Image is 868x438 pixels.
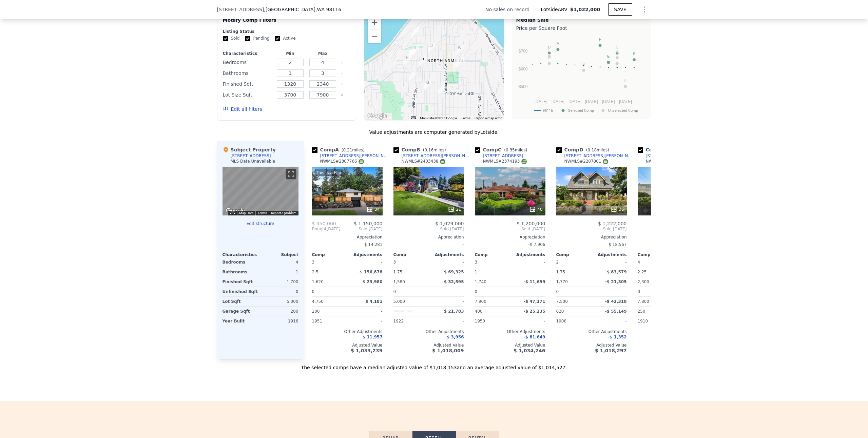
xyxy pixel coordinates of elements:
[587,148,597,152] span: 0.18
[593,287,627,296] div: -
[598,221,627,226] span: $ 1,222,000
[568,99,581,104] text: [DATE]
[359,159,364,164] img: NWMLS Logo
[556,299,568,304] span: 7,500
[638,146,693,153] div: Comp E
[444,309,464,314] span: $ 21,783
[366,112,388,121] img: Google
[475,146,530,153] div: Comp C
[223,106,262,112] button: Edit all filters
[556,226,627,232] span: Sold [DATE]
[521,159,527,164] img: NWMLS Logo
[638,329,708,334] div: Other Adjustments
[646,159,690,164] div: NWMLS # 2364711
[512,257,545,267] div: -
[312,329,383,334] div: Other Adjustments
[556,267,590,277] div: 1.75
[475,226,545,232] span: Sold [DATE]
[223,36,240,41] label: Sold
[224,207,247,215] a: Open this area in Google Maps (opens a new window)
[347,252,383,257] div: Adjustments
[320,159,364,164] div: NWMLS # 2307766
[339,148,367,152] span: ( miles)
[638,3,651,16] button: Show Options
[638,279,649,284] span: 2,300
[593,316,627,326] div: -
[475,260,478,265] span: 3
[475,234,545,240] div: Appreciation
[365,299,382,304] span: $ 4,181
[223,36,228,41] input: Sold
[595,348,626,353] span: $ 1,018,297
[454,58,461,69] div: 2647 Walnut Ave SW
[556,153,635,159] a: [STREET_ADDRESS][PERSON_NAME]
[516,33,647,118] div: A chart.
[616,45,618,49] text: C
[312,260,315,265] span: 3
[510,252,545,257] div: Adjustments
[393,153,472,159] a: [STREET_ADDRESS][PERSON_NAME]
[616,50,618,54] text: J
[638,342,708,348] div: Adjusted Value
[475,267,509,277] div: 1
[440,159,445,164] img: NWMLS Logo
[603,159,608,164] img: NWMLS Logo
[312,252,347,257] div: Comp
[320,153,391,159] div: [STREET_ADDRESS][PERSON_NAME]
[393,267,427,277] div: 1.75
[518,67,527,71] text: $600
[312,299,324,304] span: 4,750
[245,36,269,41] label: Pending
[568,108,594,113] text: Selected Comp
[619,99,632,104] text: [DATE]
[551,99,564,104] text: [DATE]
[442,270,464,274] span: -$ 69,325
[475,153,523,159] a: [STREET_ADDRESS]
[343,148,352,152] span: 0.21
[366,112,388,121] a: Open this area in Google Maps (opens a new window)
[638,289,640,294] span: 0
[548,56,551,60] text: G
[475,289,478,294] span: 0
[223,297,259,306] div: Lot Sqft
[438,84,445,96] div: 3206 44th Ave SW
[570,7,600,12] span: $1,022,000
[223,167,298,215] div: Map
[368,29,381,43] button: Zoom out
[475,316,509,326] div: 1950
[308,51,338,56] div: Max
[432,348,464,353] span: $ 1,018,009
[514,348,545,353] span: $ 1,034,246
[409,70,417,82] div: 4914 SW Stevens St
[534,99,547,104] text: [DATE]
[351,348,382,353] span: $ 1,033,239
[230,211,235,214] button: Keyboard shortcuts
[223,51,273,56] div: Characteristics
[402,159,445,164] div: NWMLS # 2403438
[475,252,510,257] div: Comp
[341,72,343,75] button: Clear
[524,299,545,304] span: -$ 47,171
[245,36,250,41] input: Pending
[475,116,502,120] a: Report a map error
[608,108,638,113] text: Unselected Comp
[223,90,273,100] div: Lot Size Sqft
[548,48,550,53] text: L
[315,169,343,176] div: This is a Flip
[518,49,527,54] text: $700
[366,206,380,213] div: 34
[312,226,327,232] span: Bought
[638,153,686,159] a: [STREET_ADDRESS]
[341,61,343,64] button: Clear
[275,36,295,41] label: Active
[223,17,351,29] div: Modify Comp Filters
[393,279,405,284] span: 1,580
[393,299,405,304] span: 5,000
[605,299,627,304] span: -$ 42,318
[585,99,598,104] text: [DATE]
[223,307,259,316] div: Garage Sqft
[411,27,419,39] div: 2111 49th Ave SW
[420,116,457,120] span: Map data ©2025 Google
[262,267,298,277] div: 1
[393,342,464,348] div: Adjusted Value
